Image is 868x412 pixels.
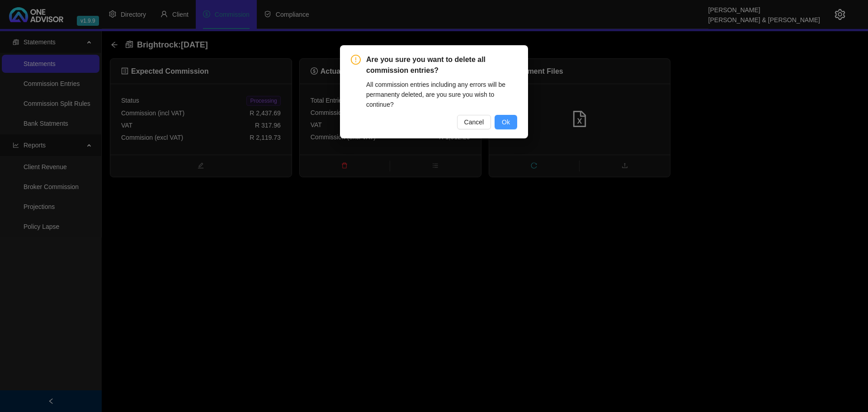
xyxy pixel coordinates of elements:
button: Cancel [457,115,491,129]
span: Cancel [464,117,484,127]
span: exclamation-circle [351,55,361,65]
span: Ok [502,117,510,127]
button: Ok [495,115,517,129]
span: Are you sure you want to delete all commission entries? [366,54,517,76]
div: All commission entries including any errors will be permanenty deleted, are you sure you wish to ... [366,80,517,109]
